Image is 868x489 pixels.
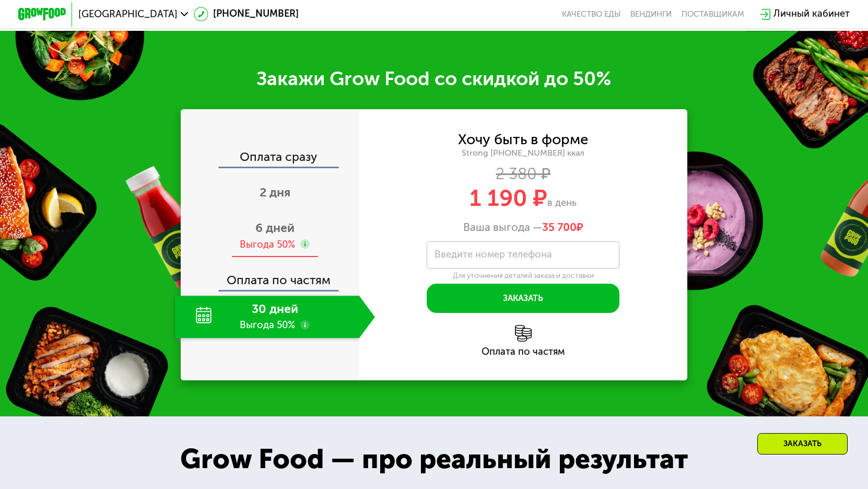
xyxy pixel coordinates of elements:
div: Заказать [757,433,848,455]
img: l6xcnZfty9opOoJh.png [515,325,532,342]
div: Хочу быть в форме [458,133,588,146]
span: 2 дня [260,185,290,200]
span: [GEOGRAPHIC_DATA] [78,9,178,19]
div: Оплата по частям [182,262,359,290]
span: 1 190 ₽ [470,184,547,212]
a: [PHONE_NUMBER] [194,7,299,21]
div: Ваша выгода — [359,220,687,234]
div: Strong [PHONE_NUMBER] ккал [359,148,687,159]
div: Для уточнения деталей заказа и доставки [427,271,619,281]
div: Grow Food — про реальный результат [160,439,707,480]
span: 35 700 [542,220,577,234]
div: Оплата сразу [182,151,359,167]
div: Оплата по частям [359,347,687,356]
button: Заказать [427,284,619,312]
span: в день [547,197,577,208]
span: ₽ [542,220,583,234]
div: поставщикам [682,9,744,19]
a: Вендинги [630,9,672,19]
div: 2 380 ₽ [359,168,687,181]
span: 6 дней [255,220,295,235]
label: Введите номер телефона [435,251,552,258]
a: Качество еды [562,9,621,19]
div: Личный кабинет [773,7,850,21]
div: Выгода 50% [240,238,295,251]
